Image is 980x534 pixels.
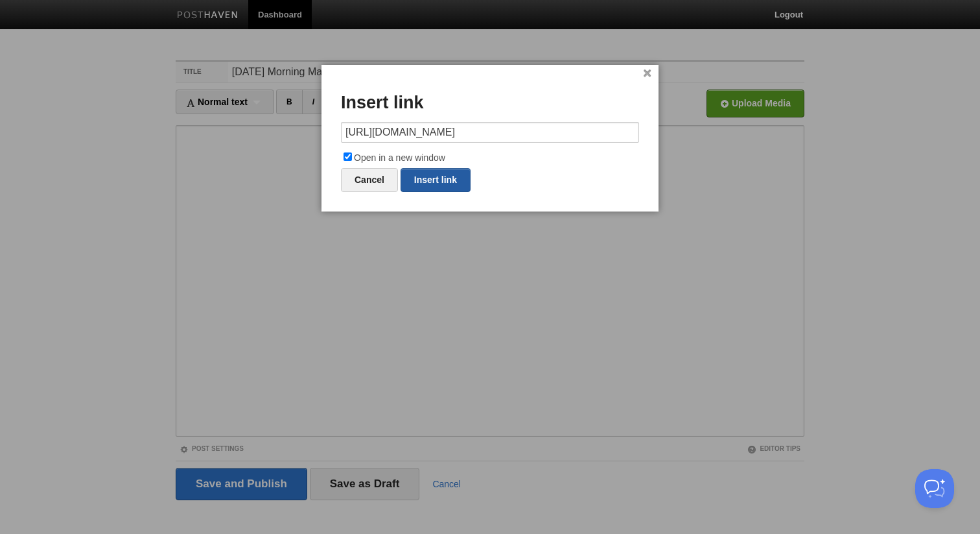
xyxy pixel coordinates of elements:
h3: Insert link [341,93,639,113]
a: Cancel [341,168,398,192]
a: × [643,70,651,77]
iframe: Help Scout Beacon - Open [915,469,954,508]
input: Open in a new window [344,152,352,161]
a: Insert link [401,168,471,192]
label: Open in a new window [341,151,639,166]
